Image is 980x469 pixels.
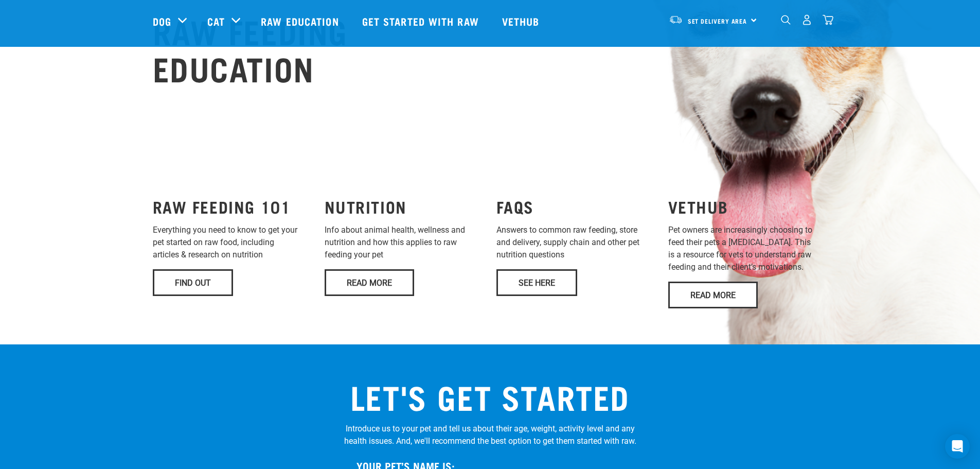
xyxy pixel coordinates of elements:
p: Answers to common raw feeding, store and delivery, supply chain and other pet nutrition questions [496,224,656,261]
a: Vethub [492,1,553,42]
h2: RAW FEEDING EDUCATION [153,12,348,86]
img: home-icon-1@2x.png [781,15,791,25]
h2: LET'S GET STARTED [344,377,636,414]
img: user.png [801,14,812,25]
h3: FAQS [496,197,656,216]
a: Cat [207,13,225,29]
a: Get started with Raw [352,1,492,42]
h3: RAW FEEDING 101 [153,197,312,216]
a: Dog [153,13,171,29]
h3: NUTRITION [325,197,484,216]
a: Find Out [153,269,233,296]
a: See Here [496,269,577,296]
p: Info about animal health, wellness and nutrition and how this applies to raw feeding your pet [325,224,484,261]
p: Everything you need to know to get your pet started on raw food, including articles & research on... [153,224,312,261]
a: Read More [325,269,414,296]
div: Open Intercom Messenger [945,434,970,459]
a: Read More [668,282,758,308]
span: Set Delivery Area [688,19,747,23]
img: home-icon@2x.png [823,14,833,25]
img: van-moving.png [669,15,683,24]
a: Raw Education [251,1,351,42]
h3: VETHUB [668,197,828,216]
p: Introduce us to your pet and tell us about their age, weight, activity level and any health issue... [344,423,636,447]
p: Pet owners are increasingly choosing to feed their pets a [MEDICAL_DATA]. This is a resource for ... [668,224,828,273]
